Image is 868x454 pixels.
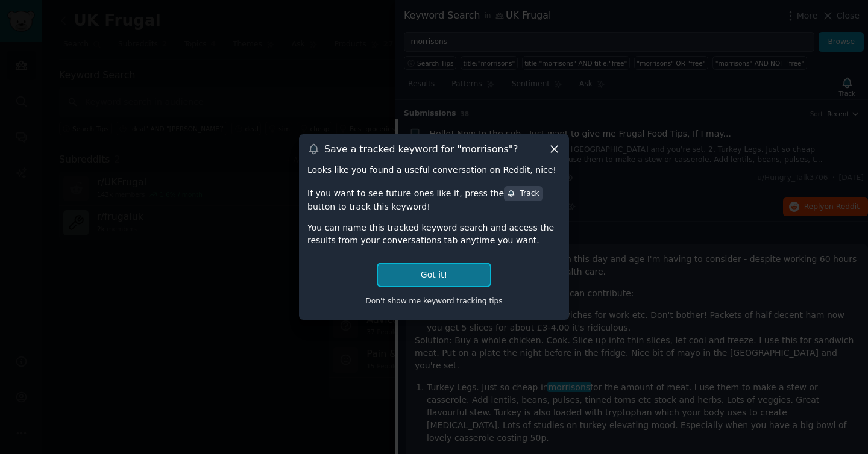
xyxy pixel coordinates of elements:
[307,164,561,176] div: Looks like you found a useful conversation on Reddit, nice!
[324,143,518,155] h3: Save a tracked keyword for " morrisons "?
[378,264,490,286] button: Got it!
[365,297,503,305] span: Don't show me keyword tracking tips
[507,188,539,199] div: Track
[307,185,561,213] div: If you want to see future ones like it, press the button to track this keyword!
[307,222,561,247] div: You can name this tracked keyword search and access the results from your conversations tab anyti...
